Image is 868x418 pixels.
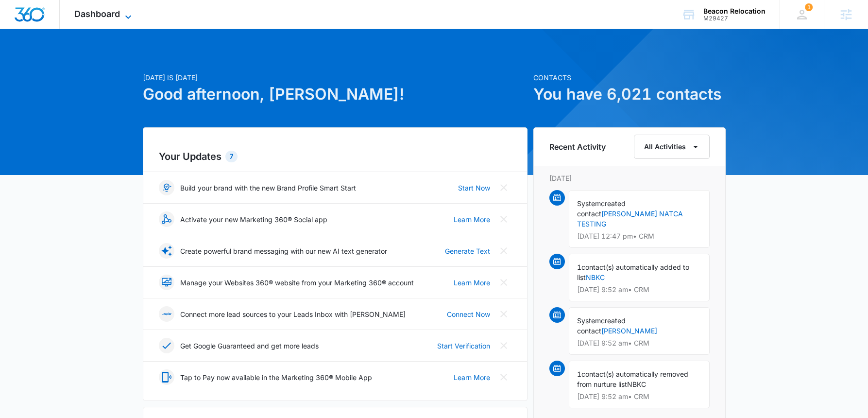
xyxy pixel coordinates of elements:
div: account name [703,7,766,15]
p: Manage your Websites 360® website from your Marketing 360® account [180,278,414,288]
a: [PERSON_NAME] NATCA TESTING [577,209,683,228]
button: Close [496,211,511,227]
button: Close [496,338,511,353]
span: created contact [577,199,626,218]
p: [DATE] 9:52 am • CRM [577,286,701,293]
a: Connect Now [447,309,490,319]
p: Create powerful brand messaging with our new AI text generator [180,246,387,256]
a: Learn More [454,278,490,288]
p: [DATE] [549,173,710,183]
p: [DATE] 9:52 am • CRM [577,340,701,347]
h1: Good afternoon, [PERSON_NAME]! [143,83,528,106]
h1: You have 6,021 contacts [533,83,726,106]
button: All Activities [634,135,710,159]
a: [PERSON_NAME] [601,327,657,335]
p: [DATE] is [DATE] [143,72,528,83]
a: Learn More [454,214,490,225]
span: 1 [805,3,813,11]
a: NBKC [586,273,605,281]
p: [DATE] 12:47 pm • CRM [577,233,701,240]
p: Contacts [533,72,726,83]
span: 1 [577,263,581,271]
button: Close [496,306,511,322]
div: notifications count [805,3,813,11]
span: NBKC [627,380,646,388]
button: Close [496,243,511,259]
p: Connect more lead sources to your Leads Inbox with [PERSON_NAME] [180,309,406,319]
span: System [577,199,601,208]
div: account id [703,15,766,22]
button: Close [496,180,511,195]
h6: Recent Activity [549,141,606,153]
span: System [577,316,601,325]
p: Get Google Guaranteed and get more leads [180,341,319,351]
span: 1 [577,370,581,378]
p: Tap to Pay now available in the Marketing 360® Mobile App [180,372,372,383]
p: Build your brand with the new Brand Profile Smart Start [180,183,356,193]
p: [DATE] 9:52 am • CRM [577,393,701,400]
span: contact(s) automatically added to list [577,263,689,281]
div: 7 [225,151,238,162]
a: Start Verification [437,341,490,351]
a: Learn More [454,372,490,383]
span: created contact [577,316,626,335]
span: contact(s) automatically removed from nurture list [577,370,688,388]
a: Generate Text [445,246,490,256]
span: Dashboard [74,9,120,19]
a: Start Now [458,183,490,193]
h2: Your Updates [159,149,511,164]
button: Close [496,275,511,290]
button: Close [496,369,511,385]
p: Activate your new Marketing 360® Social app [180,214,327,225]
